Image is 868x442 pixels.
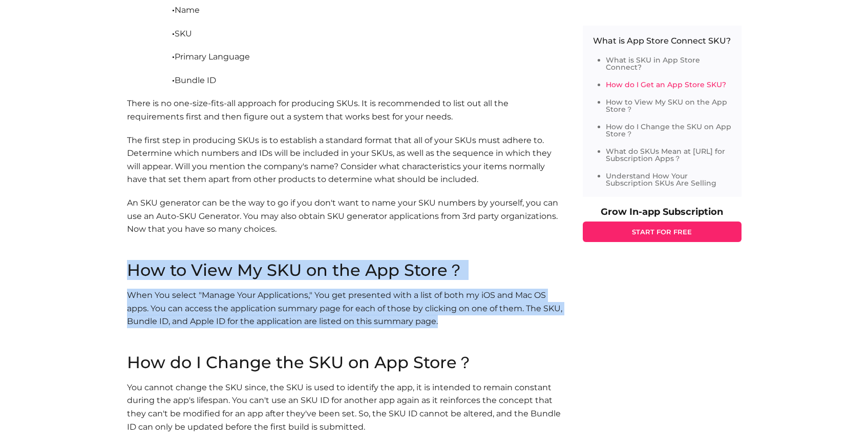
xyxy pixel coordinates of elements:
p: When You select "Manage Your Applications," You get presented with a list of both my iOS and Mac ... [127,289,562,354]
a: START FOR FREE [583,222,742,242]
p: Name [127,4,562,17]
h2: How to View My SKU on the App Store？ [127,262,562,278]
a: How do I Get an App Store SKU? [606,80,726,89]
p: Primary Language [127,50,562,64]
b: · [172,5,175,15]
p: What is App Store Connect SKU? [593,36,731,46]
b: · [172,52,175,62]
p: You cannot change the SKU since, the SKU is used to identify the app, it is intended to remain co... [127,381,562,433]
p: Bundle ID [127,74,562,87]
b: · [172,75,175,85]
a: How to View My SKU on the App Store？ [606,97,727,114]
h2: How do I Change the SKU on App Store？ [127,354,562,371]
p: SKU [127,27,562,41]
a: What is SKU in App Store Connect? [606,55,700,72]
a: Understand How Your Subscription SKUs Are Selling [606,171,716,188]
a: How do I Change the SKU on App Store？ [606,122,731,138]
p: The first step in producing SKUs is to establish a standard format that all of your SKUs must adh... [127,134,562,186]
b: · [172,29,175,38]
p: There is no one-size-fits-all approach for producing SKUs. It is recommended to list out all the ... [127,97,562,123]
a: What do SKUs Mean at [URL] for Subscription Apps？ [606,147,725,163]
p: An SKU generator can be the way to go if you don't want to name your SKU numbers by yourself, you... [127,196,562,262]
p: Grow In-app Subscription [583,207,742,216]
